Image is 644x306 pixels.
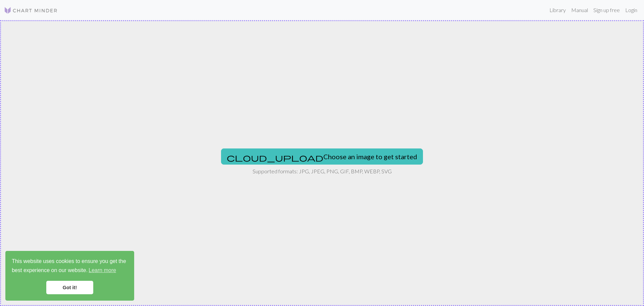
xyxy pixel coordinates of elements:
span: This website uses cookies to ensure you get the best experience on our website. [12,257,128,275]
p: Supported formats: JPG, JPEG, PNG, GIF, BMP, WEBP, SVG [253,167,392,175]
a: Library [547,3,569,17]
a: Manual [569,3,591,17]
a: learn more about cookies [88,265,117,275]
a: Sign up free [591,3,623,17]
button: Choose an image to get started [221,148,423,165]
span: cloud_upload [227,153,323,162]
a: Login [623,3,640,17]
a: dismiss cookie message [46,281,93,294]
div: cookieconsent [5,251,134,301]
img: Logo [4,6,58,14]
